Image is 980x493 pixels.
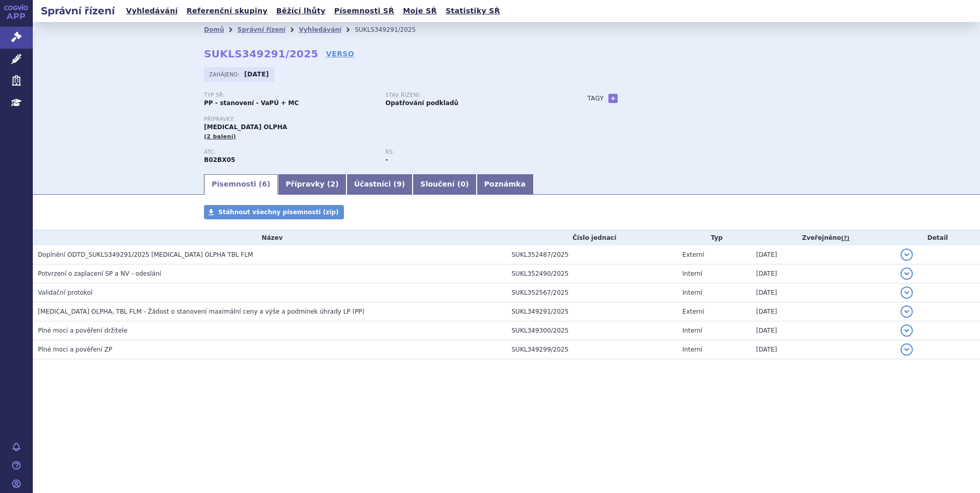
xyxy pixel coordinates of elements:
[901,324,913,337] button: detail
[38,327,128,334] span: Plné moci a pověření držitele
[385,156,388,163] strong: -
[751,230,895,245] th: Zveřejněno
[901,268,913,280] button: detail
[204,92,375,98] p: Typ SŘ:
[262,180,267,188] span: 6
[397,180,402,188] span: 9
[677,230,751,245] th: Typ
[506,245,677,264] td: SUKL352487/2025
[751,245,895,264] td: [DATE]
[355,22,429,37] li: SUKLS349291/2025
[682,289,702,296] span: Interní
[841,235,849,242] abbr: (?)
[506,302,677,321] td: SUKL349291/2025
[278,174,346,195] a: Přípravky (2)
[204,156,235,163] strong: ELTROMBOPAG
[385,99,458,107] strong: Opatřování podkladů
[587,92,604,105] h3: Tagy
[123,4,181,18] a: Vyhledávání
[326,49,354,59] a: VERSO
[682,327,702,334] span: Interní
[901,249,913,261] button: detail
[682,346,702,353] span: Interní
[38,289,93,296] span: Validační protokol
[38,270,161,277] span: Potvrzení o zaplacení SP a NV - odeslání
[346,174,413,195] a: Účastníci (9)
[506,264,677,283] td: SUKL352490/2025
[299,26,341,33] a: Vyhledávání
[751,321,895,340] td: [DATE]
[204,26,224,33] a: Domů
[901,305,913,318] button: detail
[477,174,534,195] a: Poznámka
[204,205,344,219] a: Stáhnout všechny písemnosti (zip)
[33,230,506,245] th: Název
[460,180,465,188] span: 0
[506,340,677,359] td: SUKL349299/2025
[33,4,123,18] h2: Správní řízení
[751,264,895,283] td: [DATE]
[204,116,567,122] p: Přípravky:
[413,174,476,195] a: Sloučení (0)
[204,174,278,195] a: Písemnosti (6)
[38,308,364,315] span: ELTROMBOPAG OLPHA, TBL FLM - Žádost o stanovení maximální ceny a výše a podmínek úhrady LP (PP)
[204,149,375,155] p: ATC:
[273,4,329,18] a: Běžící lhůty
[183,4,271,18] a: Referenční skupiny
[204,133,236,140] span: (2 balení)
[331,4,397,18] a: Písemnosti SŘ
[901,286,913,299] button: detail
[751,340,895,359] td: [DATE]
[244,71,269,78] strong: [DATE]
[901,343,913,356] button: detail
[506,283,677,302] td: SUKL352567/2025
[38,251,253,258] span: Doplnění ODTD_SUKLS349291/2025 ELTROMBOPAG OLPHA TBL FLM
[895,230,980,245] th: Detail
[385,92,557,98] p: Stav řízení:
[751,283,895,302] td: [DATE]
[204,124,287,131] span: [MEDICAL_DATA] OLPHA
[751,302,895,321] td: [DATE]
[506,230,677,245] th: Číslo jednací
[608,94,618,103] a: +
[331,180,336,188] span: 2
[506,321,677,340] td: SUKL349300/2025
[385,149,557,155] p: RS:
[682,308,704,315] span: Externí
[682,251,704,258] span: Externí
[442,4,503,18] a: Statistiky SŘ
[38,346,112,353] span: Plné moci a pověření ZP
[237,26,285,33] a: Správní řízení
[682,270,702,277] span: Interní
[400,4,440,18] a: Moje SŘ
[204,48,318,60] strong: SUKLS349291/2025
[218,209,339,216] span: Stáhnout všechny písemnosti (zip)
[204,99,299,107] strong: PP - stanovení - VaPÚ + MC
[209,70,241,78] span: Zahájeno:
